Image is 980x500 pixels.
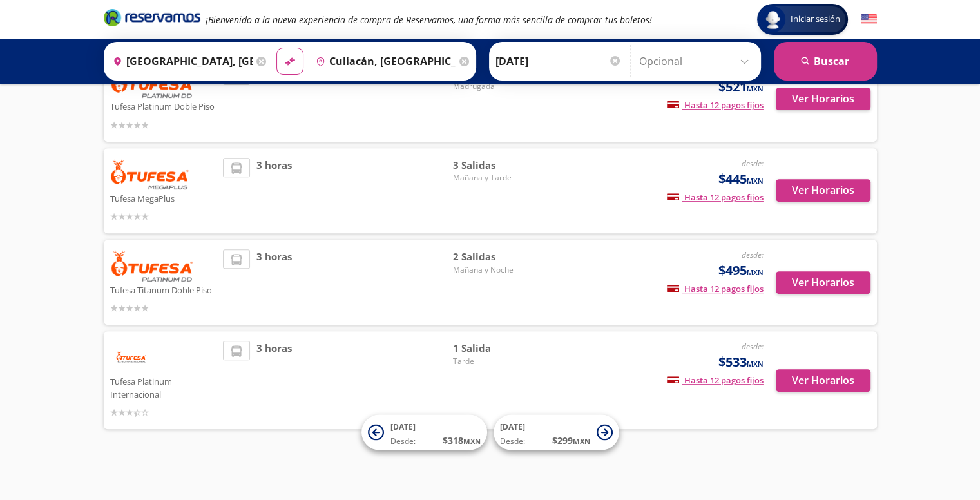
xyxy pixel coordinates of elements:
[110,158,190,190] img: Tufesa MegaPlus
[861,12,877,28] button: English
[718,77,764,97] span: $521
[742,158,764,169] em: desde:
[110,190,217,206] p: Tufesa MegaPlus
[500,436,525,447] span: Desde:
[453,356,543,367] span: Tarde
[110,249,194,282] img: Tufesa Titanum Doble Piso
[110,341,152,373] img: Tufesa Platinum Internacional
[494,415,619,450] button: [DATE]Desde:$299MXN
[742,249,764,260] em: desde:
[110,373,217,401] p: Tufesa Platinum Internacional
[776,369,870,392] button: Ver Horarios
[747,267,764,277] small: MXN
[785,13,845,26] span: Iniciar sesión
[443,434,481,447] span: $ 318
[311,45,456,77] input: Buscar Destino
[361,415,487,450] button: [DATE]Desde:$318MXN
[453,81,543,92] span: Madrugada
[776,88,870,110] button: Ver Horarios
[667,374,764,386] span: Hasta 12 pagos fijos
[747,84,764,93] small: MXN
[206,14,652,26] em: ¡Bienvenido a la nueva experiencia de compra de Reservamos, una forma más sencilla de comprar tus...
[718,352,764,372] span: $533
[453,172,543,184] span: Mañana y Tarde
[639,45,754,77] input: Opcional
[747,176,764,186] small: MXN
[453,264,543,276] span: Mañana y Noche
[747,359,764,369] small: MXN
[256,249,292,315] span: 3 horas
[104,8,200,27] i: Brand Logo
[104,8,200,31] a: Brand Logo
[108,45,253,77] input: Buscar Origen
[390,436,416,447] span: Desde:
[667,191,764,203] span: Hasta 12 pagos fijos
[718,261,764,280] span: $495
[774,42,877,81] button: Buscar
[776,271,870,294] button: Ver Horarios
[256,66,292,131] span: 3 horas
[495,45,622,77] input: Elegir Fecha
[667,99,764,111] span: Hasta 12 pagos fijos
[463,436,481,446] small: MXN
[453,249,543,264] span: 2 Salidas
[573,436,590,446] small: MXN
[256,158,292,224] span: 3 horas
[667,283,764,294] span: Hasta 12 pagos fijos
[776,179,870,202] button: Ver Horarios
[110,282,217,297] p: Tufesa Titanum Doble Piso
[718,169,764,189] span: $445
[110,98,217,113] p: Tufesa Platinum Doble Piso
[742,341,764,352] em: desde:
[256,341,292,419] span: 3 horas
[453,341,543,356] span: 1 Salida
[552,434,590,447] span: $ 299
[390,421,416,432] span: [DATE]
[500,421,525,432] span: [DATE]
[453,158,543,173] span: 3 Salidas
